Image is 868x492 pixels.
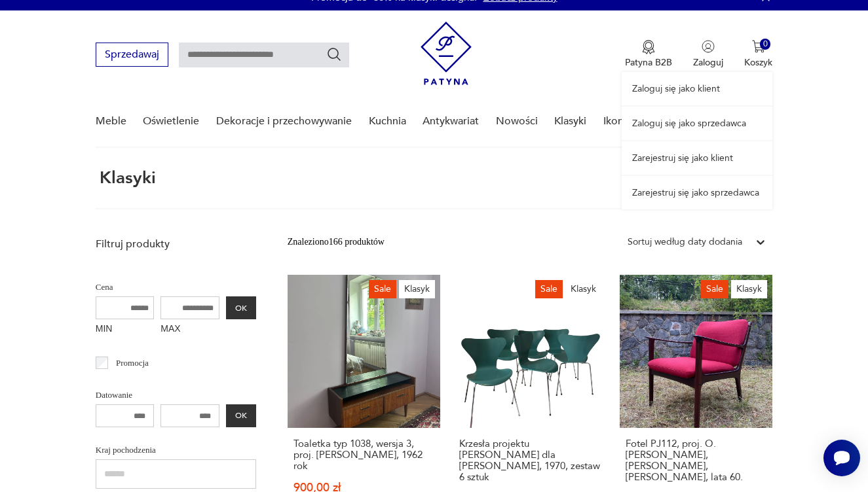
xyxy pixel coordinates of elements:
[496,96,538,147] a: Nowości
[226,404,256,427] button: OK
[622,72,772,105] a: Zaloguj się jako klient
[293,438,435,472] h3: Toaletka typ 1038, wersja 3, proj. [PERSON_NAME], 1962 rok
[96,319,155,340] label: MIN
[554,96,586,147] a: Klasyki
[96,443,256,457] p: Kraj pochodzenia
[96,280,256,294] p: Cena
[421,22,472,85] img: Patyna - sklep z meblami i dekoracjami vintage
[628,235,742,249] div: Sortuj według daty dodania
[622,107,772,140] a: Zaloguj się jako sprzedawca
[823,440,860,476] iframe: Smartsupp widget button
[226,296,256,319] button: OK
[326,46,342,62] button: Szukaj
[622,176,772,209] a: Zarejestruj się jako sprzedawca
[622,141,772,175] a: Zarejestruj się jako klient
[160,319,219,340] label: MAX
[423,96,479,147] a: Antykwariat
[626,438,767,483] h3: Fotel PJ112, proj. O.[PERSON_NAME], [PERSON_NAME], [PERSON_NAME], lata 60.
[216,96,352,147] a: Dekoracje i przechowywanie
[369,96,406,147] a: Kuchnia
[96,388,256,402] p: Datowanie
[603,96,670,147] a: Ikony designu
[143,96,199,147] a: Oświetlenie
[288,235,385,249] div: Znaleziono 166 produktów
[96,96,126,147] a: Meble
[96,43,168,67] button: Sprzedawaj
[96,169,156,187] h1: Klasyki
[96,237,256,251] p: Filtruj produkty
[116,356,149,370] p: Promocja
[96,51,168,60] a: Sprzedawaj
[459,438,601,483] h3: Krzesła projektu [PERSON_NAME] dla [PERSON_NAME], 1970, zestaw 6 sztuk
